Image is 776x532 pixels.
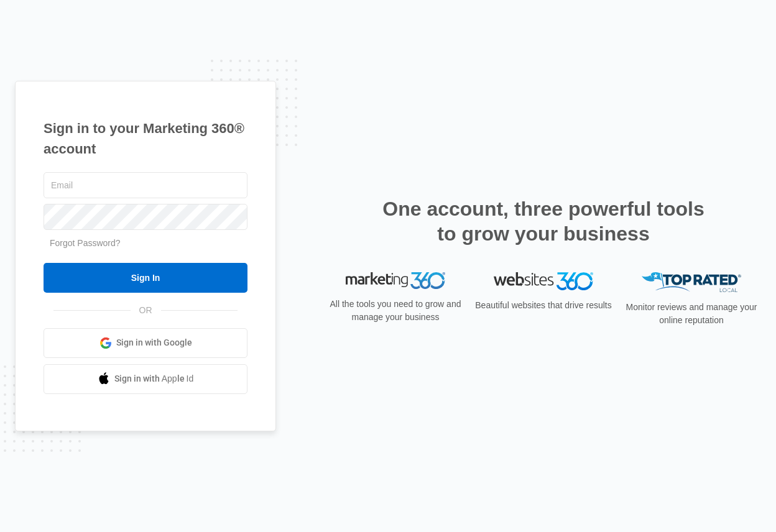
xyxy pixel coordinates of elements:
a: Forgot Password? [50,238,121,248]
input: Email [44,172,247,198]
a: Sign in with Apple Id [44,364,247,394]
a: Sign in with Google [44,328,247,358]
p: Monitor reviews and manage your online reputation [622,301,761,327]
img: Top Rated Local [642,272,741,293]
img: Websites 360 [494,272,593,290]
img: Marketing 360 [346,272,445,290]
p: Beautiful websites that drive results [474,299,613,312]
h2: One account, three powerful tools to grow your business [379,196,708,246]
h1: Sign in to your Marketing 360® account [44,118,247,159]
span: Sign in with Google [116,336,192,349]
span: Sign in with Apple Id [114,372,194,385]
input: Sign In [44,263,247,293]
span: OR [131,304,161,317]
p: All the tools you need to grow and manage your business [326,298,465,324]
